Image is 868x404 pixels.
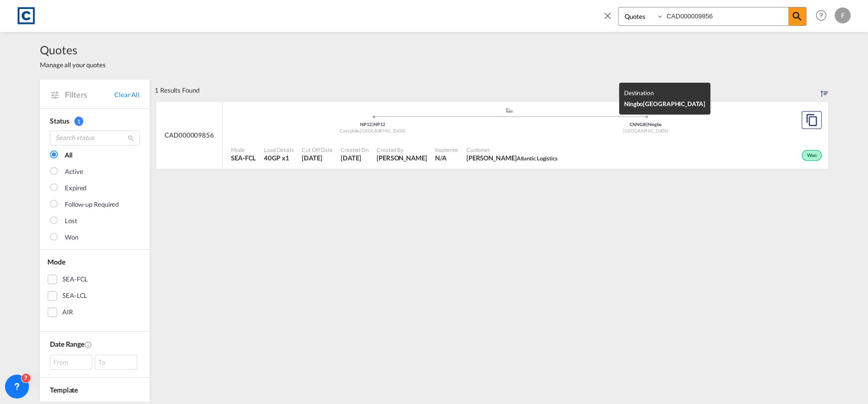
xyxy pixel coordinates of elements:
div: Status 1 [50,116,140,126]
span: Mode [231,146,256,153]
span: Lauren Prentice [377,153,427,162]
div: F [835,7,851,23]
span: [GEOGRAPHIC_DATA] [623,128,668,134]
div: To [95,355,137,370]
span: Help [813,7,830,24]
div: N/A [435,153,446,162]
div: Destination [624,88,705,99]
span: Customer [466,146,558,153]
span: From To [50,355,140,370]
button: Copy Quote [802,111,822,129]
span: Atlantic Logistics [516,155,557,161]
span: SEA-FCL [231,153,256,162]
span: , [359,128,360,134]
span: icon-close [602,7,618,31]
span: Won [807,152,819,159]
div: SEA-LCL [62,291,87,301]
md-icon: assets/icons/custom/copyQuote.svg [806,114,818,126]
div: 1 Results Found [155,79,200,101]
img: 1fdb9190129311efbfaf67cbb4249bed.jpeg [15,4,37,27]
div: Expired [65,183,86,193]
md-icon: Created On [84,341,92,349]
span: | [646,122,648,127]
span: Created By [377,146,427,153]
span: NP12 [360,122,374,127]
div: From [50,355,92,370]
span: 23 Sep 2025 [302,153,333,162]
span: 23 Sep 2025 [341,153,369,162]
span: [GEOGRAPHIC_DATA] [643,100,705,108]
input: Search status [50,131,140,145]
md-icon: icon-magnify [791,10,803,22]
span: Created On [341,146,369,153]
span: NP12 [374,122,385,127]
span: | [372,122,374,127]
span: Mode [47,258,65,266]
a: Clear All [114,90,140,99]
input: Enter Quotation Number [664,7,788,25]
span: Date Range [50,340,84,348]
div: Won [802,150,822,161]
span: 40GP x 1 [264,153,294,162]
div: SEA-FCL [62,274,88,284]
div: Active [65,167,83,177]
span: Template [50,386,78,394]
div: Ningbo [624,99,705,110]
div: AIR [62,307,73,317]
span: Quotes [40,42,106,58]
span: Status [50,117,69,125]
div: Won [65,233,78,243]
span: [GEOGRAPHIC_DATA] [360,128,405,134]
span: Incoterms [435,146,458,153]
div: Sort by: Created On [821,79,828,101]
md-checkbox: SEA-FCL [47,274,142,284]
span: Shayla Sharpe Atlantic Logistics [466,153,558,162]
md-checkbox: SEA-LCL [47,291,142,301]
md-checkbox: AIR [47,307,142,317]
span: CAD000009856 [165,131,214,139]
md-icon: icon-magnify [127,135,135,142]
md-icon: assets/icons/custom/ship-fill.svg [503,108,515,113]
span: icon-magnify [788,7,806,25]
div: Help [813,7,835,25]
span: 1 [74,117,83,126]
span: Load Details [264,146,294,153]
span: Manage all your quotes [40,60,106,69]
span: Filters [65,89,114,100]
div: Lost [65,216,77,226]
md-icon: icon-close [602,10,613,21]
div: Follow-up Required [65,200,119,210]
span: CNNGB Ningbo [630,122,661,127]
span: Caerphilly [340,128,360,134]
div: All [65,150,72,160]
div: CAD000009856 assets/icons/custom/ship-fill.svgassets/icons/custom/roll-o-plane.svgOrigin United K... [156,102,828,169]
span: Cut Off Date [302,146,333,153]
